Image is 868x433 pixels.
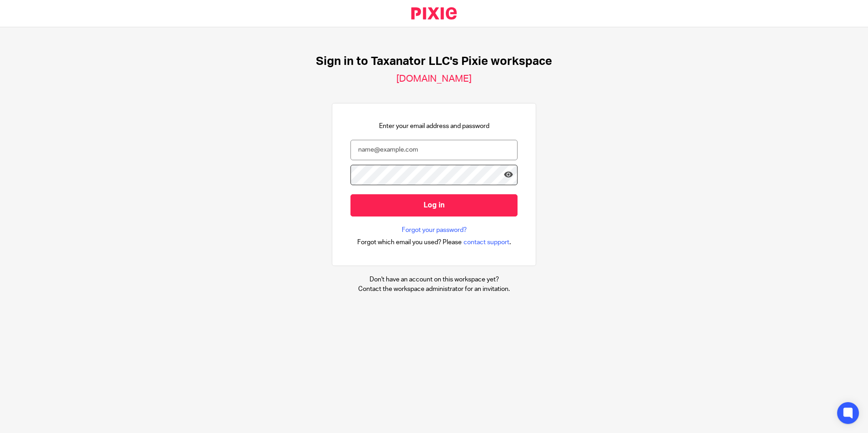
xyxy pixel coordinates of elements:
[316,54,552,69] h1: Sign in to Taxanator LLC's Pixie workspace
[357,238,462,247] span: Forgot which email you used? Please
[358,275,510,284] p: Don't have an account on this workspace yet?
[357,237,511,247] div: .
[379,122,489,131] p: Enter your email address and password
[350,194,518,216] input: Log in
[350,140,518,160] input: name@example.com
[464,238,509,247] span: contact support
[396,73,472,85] h2: [DOMAIN_NAME]
[402,226,467,235] a: Forgot your password?
[358,285,510,294] p: Contact the workspace administrator for an invitation.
